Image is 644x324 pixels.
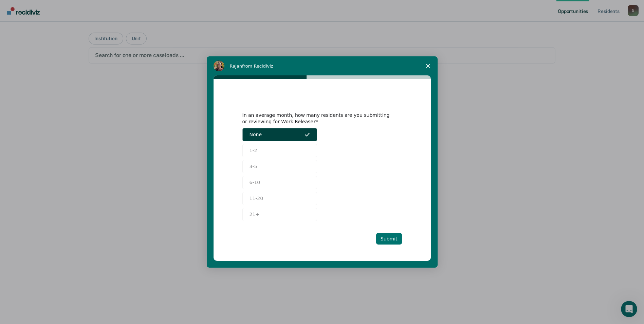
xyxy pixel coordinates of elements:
button: 3-5 [242,160,317,173]
img: Profile image for Rajan [214,60,224,71]
span: 21+ [250,211,260,218]
span: Close survey [419,56,438,75]
span: 6-10 [250,179,260,186]
span: Rajan [230,64,242,69]
button: 21+ [242,208,317,221]
button: 1-2 [242,144,317,157]
span: 1-2 [250,147,257,154]
span: None [250,131,262,138]
span: 3-5 [250,163,257,170]
span: from Recidiviz [242,64,273,69]
button: Submit [376,233,402,245]
button: 6-10 [242,176,317,189]
div: In an average month, how many residents are you submitting or reviewing for Work Release? [242,112,392,124]
button: None [242,128,317,141]
button: 11-20 [242,192,317,205]
span: 11-20 [250,195,263,202]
